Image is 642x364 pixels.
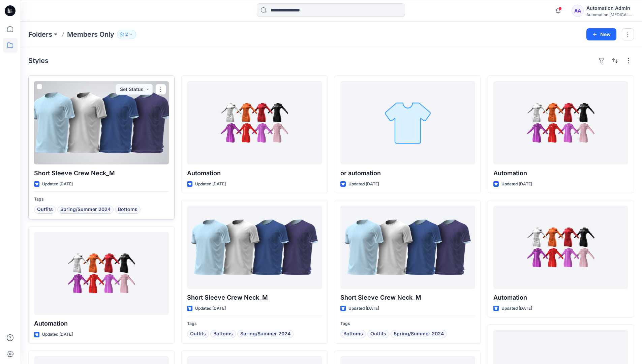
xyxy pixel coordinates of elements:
p: Automation [34,319,169,328]
button: 2 [117,30,136,39]
div: Automation Admin [586,4,634,12]
a: Short Sleeve Crew Neck_M [34,81,169,164]
p: 2 [125,31,128,38]
a: Automation [34,232,169,315]
a: Short Sleeve Crew Neck_M [187,206,322,289]
p: Updated [DATE] [501,305,532,312]
p: or automation [340,169,475,178]
div: AA [572,5,584,17]
a: Automation [187,81,322,164]
a: Automation [493,81,628,164]
span: Bottoms [213,330,233,338]
p: Tags [340,320,475,327]
span: Spring/Summer 2024 [394,330,444,338]
p: Tags [34,196,169,203]
p: Members Only [67,30,114,39]
a: Folders [28,30,52,39]
a: or automation [340,81,475,164]
p: Short Sleeve Crew Neck_M [34,169,169,178]
span: Outfits [37,206,53,214]
span: Spring/Summer 2024 [240,330,291,338]
a: Short Sleeve Crew Neck_M [340,206,475,289]
p: Short Sleeve Crew Neck_M [187,293,322,302]
p: Automation [187,169,322,178]
span: Bottoms [343,330,363,338]
p: Updated [DATE] [348,305,379,312]
p: Updated [DATE] [42,331,73,338]
span: Outfits [370,330,386,338]
h4: Styles [28,57,49,65]
a: Automation [493,206,628,289]
p: Automation [493,169,628,178]
p: Updated [DATE] [42,181,73,188]
p: Updated [DATE] [195,181,226,188]
button: New [586,28,616,40]
p: Updated [DATE] [195,305,226,312]
p: Short Sleeve Crew Neck_M [340,293,475,302]
span: Spring/Summer 2024 [60,206,111,214]
p: Updated [DATE] [501,181,532,188]
div: Automation [MEDICAL_DATA]... [586,12,634,17]
span: Bottoms [118,206,137,214]
p: Updated [DATE] [348,181,379,188]
p: Automation [493,293,628,302]
span: Outfits [190,330,206,338]
p: Tags [187,320,322,327]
